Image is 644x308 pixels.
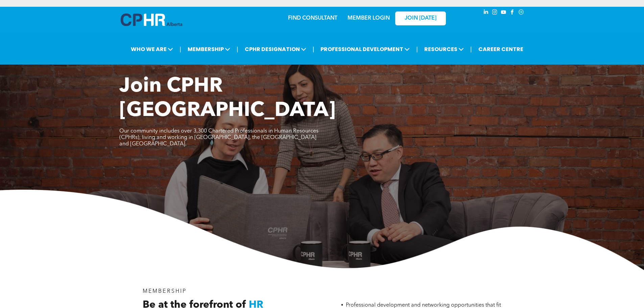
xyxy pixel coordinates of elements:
[313,42,314,56] li: |
[121,14,182,26] img: A blue and white logo for cp alberta
[237,42,238,56] li: |
[243,43,308,55] span: CPHR DESIGNATION
[318,43,412,55] span: PROFESSIONAL DEVELOPMENT
[405,15,436,22] span: JOIN [DATE]
[422,43,466,55] span: RESOURCES
[491,8,499,18] a: instagram
[186,43,232,55] span: MEMBERSHIP
[416,42,418,56] li: |
[476,43,525,55] a: CAREER CENTRE
[119,76,336,121] span: Join CPHR [GEOGRAPHIC_DATA]
[470,42,472,56] li: |
[518,8,525,18] a: Social network
[129,43,175,55] span: WHO WE ARE
[482,8,490,18] a: linkedin
[395,11,446,25] a: JOIN [DATE]
[143,289,187,294] span: MEMBERSHIP
[500,8,507,18] a: youtube
[119,128,318,147] span: Our community includes over 3,300 Chartered Professionals in Human Resources (CPHRs), living and ...
[348,16,390,21] a: MEMBER LOGIN
[180,42,181,56] li: |
[509,8,516,18] a: facebook
[288,16,337,21] a: FIND CONSULTANT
